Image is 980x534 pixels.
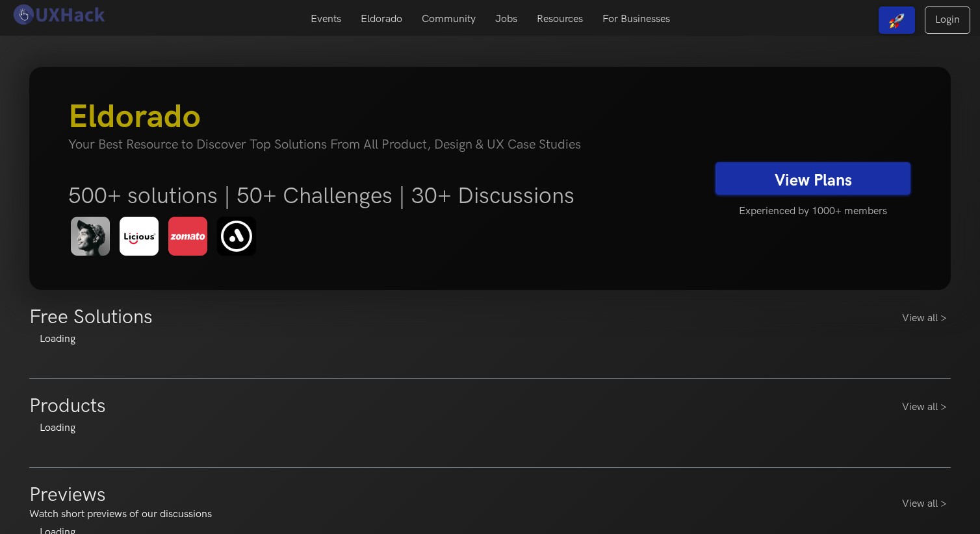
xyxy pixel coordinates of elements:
img: UXHack logo [10,3,107,26]
a: Eldorado [351,6,412,32]
h5: Experienced by 1000+ members [716,198,910,225]
a: Jobs [485,6,527,32]
h3: Products [29,394,106,418]
div: Loading [29,420,951,436]
div: Loading [29,332,951,347]
img: eldorado-banner-1.png [68,215,264,259]
a: Login [925,6,970,34]
h4: Your Best Resource to Discover Top Solutions From All Product, Design & UX Case Studies [68,137,697,152]
h5: 500+ solutions | 50+ Challenges | 30+ Discussions [68,182,697,210]
a: View all > [902,311,951,326]
a: View all > [902,496,951,512]
p: Watch short previews of our discussions [29,507,212,522]
h3: Previews [29,483,106,507]
a: View Plans [716,162,910,195]
h3: Free Solutions [29,306,153,329]
a: View all > [902,400,951,415]
a: Community [412,6,485,32]
a: Resources [527,6,593,32]
h3: Eldorado [68,98,697,137]
a: Events [301,6,351,32]
img: rocket [889,13,905,29]
a: For Businesses [593,6,680,32]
